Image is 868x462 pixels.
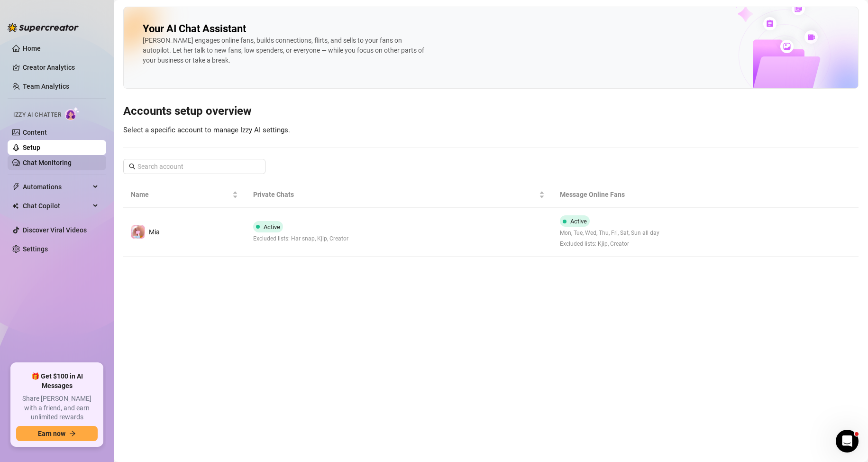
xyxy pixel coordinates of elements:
img: Mia [131,225,145,239]
span: Share [PERSON_NAME] with a friend, and earn unlimited rewards [16,394,98,422]
span: 🎁 Get $100 in AI Messages [16,372,98,390]
a: Settings [23,245,48,253]
span: Izzy AI Chatter [13,111,61,120]
a: Creator Analytics [23,60,99,75]
th: Name [123,182,246,208]
a: Setup [23,144,40,151]
span: arrow-right [69,430,76,437]
a: Team Analytics [23,83,69,90]
div: [PERSON_NAME] engages online fans, builds connections, flirts, and sells to your fans on autopilo... [143,36,427,65]
span: Name [131,189,230,200]
input: Search account [137,161,252,172]
span: search [129,163,136,170]
span: Select a specific account to manage Izzy AI settings. [123,126,290,134]
span: Mon, Tue, Wed, Thu, Fri, Sat, Sun all day [560,229,659,238]
span: Mia [149,228,160,236]
span: Active [570,218,587,225]
h3: Accounts setup overview [123,104,859,119]
img: logo-BBDzfeDw.svg [8,23,79,32]
span: Chat Copilot [23,198,90,213]
a: Content [23,129,47,136]
button: Earn nowarrow-right [16,426,98,441]
span: Earn now [38,430,65,437]
span: thunderbolt [12,183,20,191]
a: Home [23,45,41,52]
span: Automations [23,179,90,194]
a: Chat Monitoring [23,159,72,166]
span: Excluded lists: Kjip, Creator [560,240,659,249]
th: Private Chats [246,182,552,208]
a: Discover Viral Videos [23,226,87,234]
th: Message Online Fans [552,182,757,208]
img: Chat Copilot [12,203,18,209]
span: Excluded lists: Har snap, Kjip, Creator [253,234,348,243]
span: Active [264,223,280,231]
h2: Your AI Chat Assistant [143,22,246,36]
iframe: Intercom live chat [836,430,859,453]
span: Private Chats [253,189,537,200]
img: AI Chatter [65,107,80,120]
